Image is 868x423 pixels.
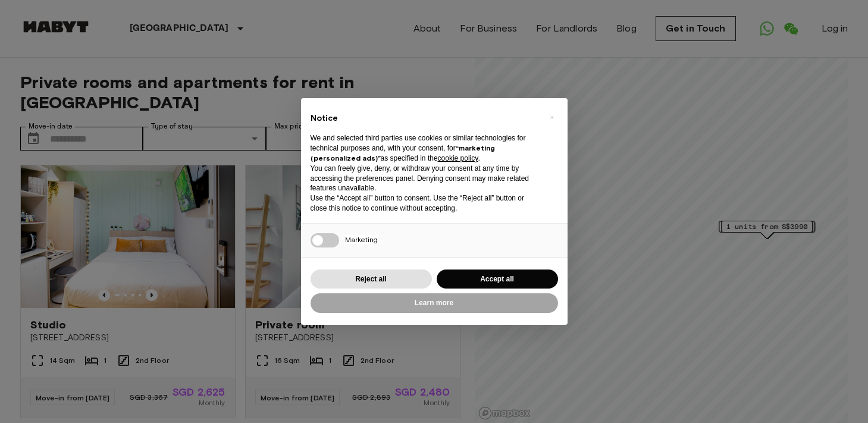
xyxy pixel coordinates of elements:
p: You can freely give, deny, or withdraw your consent at any time by accessing the preferences pane... [311,164,539,193]
button: Accept all [437,270,558,289]
p: We and selected third parties use cookies or similar technologies for technical purposes and, wit... [311,133,539,163]
button: Reject all [311,270,432,289]
p: Use the “Accept all” button to consent. Use the “Reject all” button or close this notice to conti... [311,193,539,214]
button: Learn more [311,293,558,313]
h2: Notice [311,112,539,124]
span: × [550,110,554,124]
a: cookie policy [438,154,478,162]
button: Close this notice [543,108,562,127]
span: Marketing [345,235,378,244]
strong: “marketing (personalized ads)” [311,143,495,162]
